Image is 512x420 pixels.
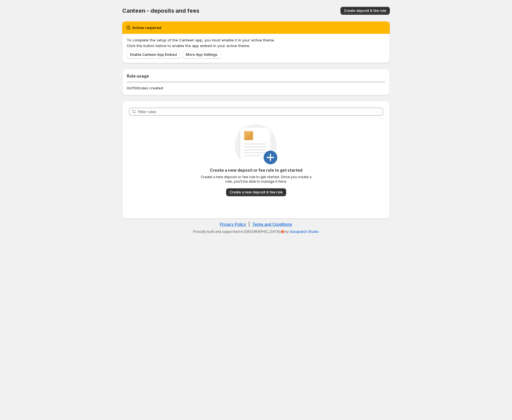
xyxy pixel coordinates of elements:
[182,51,221,59] a: More App Settings
[252,222,292,227] a: Terms and Conditions
[186,52,217,57] span: More App Settings
[220,222,246,227] a: Privacy Policy
[132,25,161,30] h2: Action required
[127,37,385,43] p: To complete the setup of the Canteen app, you must enable it in your active theme.
[127,43,385,48] p: Click the button below to enable the app embed in your active theme.
[127,85,163,91] p: 0 of 100 rules created
[138,108,383,116] input: Filter rules
[127,73,385,79] h2: Rule usage
[230,190,283,194] span: Create a new deposit & fee rule
[127,51,180,59] a: Enable Canteen App Embed
[248,222,250,227] span: |
[340,7,390,15] button: Create deposit & fee rule
[290,229,319,234] a: Sasquatch Studio
[122,7,199,14] span: Canteen - deposits and fees
[200,167,312,173] p: Create a new deposit or fee rule to get started
[125,229,387,234] p: Proudly built and supported in [GEOGRAPHIC_DATA]🍁by
[344,8,386,13] span: Create deposit & fee rule
[200,175,312,184] p: Create a new deposit or fee rule to get started. Once you create a rule, you'll be able to manage...
[130,52,177,57] span: Enable Canteen App Embed
[226,188,286,196] button: Create a new deposit & fee rule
